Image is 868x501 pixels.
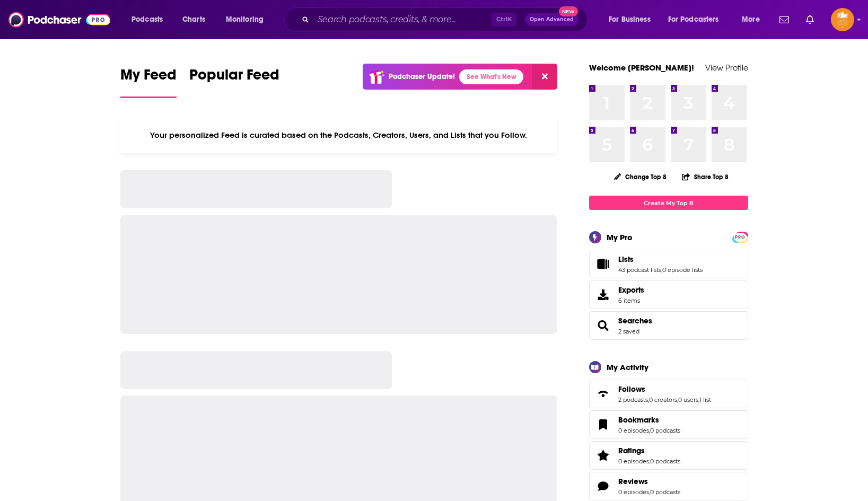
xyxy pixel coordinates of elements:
[661,11,734,28] button: open menu
[618,266,661,274] a: 43 podcast lists
[649,396,677,403] a: 0 creators
[607,232,633,242] div: My Pro
[831,8,854,31] img: User Profile
[618,254,703,264] a: Lists
[618,458,649,465] a: 0 episodes
[650,458,680,465] a: 0 podcasts
[176,11,212,28] a: Charts
[609,12,651,27] span: For Business
[601,11,664,28] button: open menu
[8,10,110,30] img: Podchaser - Follow, Share and Rate Podcasts
[681,166,729,187] button: Share Top 8
[589,280,748,309] a: Exports
[218,11,277,28] button: open menu
[618,488,649,496] a: 0 episodes
[294,7,598,32] div: Search podcasts, credits, & more...
[650,488,680,496] a: 0 podcasts
[742,12,760,27] span: More
[120,117,558,153] div: Your personalized Feed is curated based on the Podcasts, Creators, Users, and Lists that you Follow.
[593,318,614,333] a: Searches
[802,11,818,29] a: Show notifications dropdown
[831,8,854,31] button: Show profile menu
[120,66,177,98] a: My Feed
[593,479,614,494] a: Reviews
[589,472,748,500] span: Reviews
[678,396,698,403] a: 0 users
[593,287,614,302] span: Exports
[662,266,703,274] a: 0 episode lists
[593,386,614,401] a: Follows
[618,297,644,304] span: 6 items
[734,233,747,241] span: PRO
[648,396,649,403] span: ,
[124,11,177,28] button: open menu
[618,446,680,455] a: Ratings
[189,66,279,98] a: Popular Feed
[775,11,793,29] a: Show notifications dropdown
[459,69,523,84] a: See What's New
[618,396,648,403] a: 2 podcasts
[389,72,455,81] p: Podchaser Update!
[618,254,634,264] span: Lists
[734,11,773,28] button: open menu
[131,12,163,27] span: Podcasts
[618,384,645,394] span: Follows
[589,311,748,340] span: Searches
[530,17,574,22] span: Open Advanced
[649,488,650,496] span: ,
[589,441,748,470] span: Ratings
[618,477,680,486] a: Reviews
[618,477,648,486] span: Reviews
[699,396,711,403] a: 1 list
[525,13,578,26] button: Open AdvancedNew
[559,6,578,16] span: New
[589,250,748,278] span: Lists
[226,12,264,27] span: Monitoring
[618,316,652,326] a: Searches
[618,285,644,295] span: Exports
[492,13,516,27] span: Ctrl K
[589,380,748,408] span: Follows
[313,11,492,28] input: Search podcasts, credits, & more...
[608,170,673,183] button: Change Top 8
[607,362,648,372] div: My Activity
[589,63,694,73] a: Welcome [PERSON_NAME]!
[618,384,711,394] a: Follows
[734,233,747,241] a: PRO
[650,427,680,434] a: 0 podcasts
[593,417,614,432] a: Bookmarks
[661,266,662,274] span: ,
[831,8,854,31] span: Logged in as ShreveWilliams
[189,66,279,90] span: Popular Feed
[618,446,645,455] span: Ratings
[593,448,614,463] a: Ratings
[649,427,650,434] span: ,
[589,410,748,439] span: Bookmarks
[618,328,639,335] a: 2 saved
[618,427,649,434] a: 0 episodes
[698,396,699,403] span: ,
[618,415,680,425] a: Bookmarks
[182,12,205,27] span: Charts
[677,396,678,403] span: ,
[705,63,748,73] a: View Profile
[668,12,719,27] span: For Podcasters
[649,458,650,465] span: ,
[120,66,177,90] span: My Feed
[618,415,659,425] span: Bookmarks
[593,257,614,271] a: Lists
[589,196,748,210] a: Create My Top 8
